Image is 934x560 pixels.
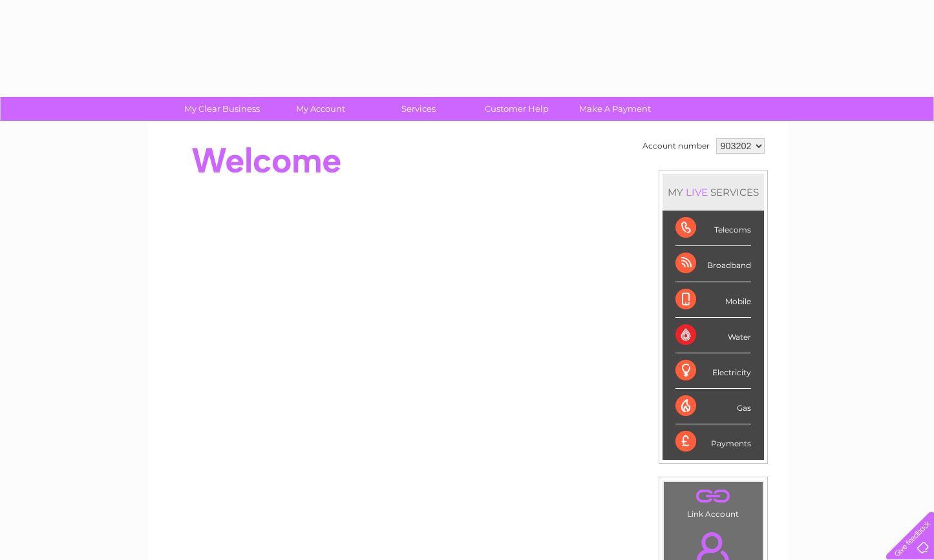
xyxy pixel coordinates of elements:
div: Water [675,318,751,353]
div: LIVE [683,186,710,198]
div: MY SERVICES [663,174,764,211]
td: Link Account [663,481,763,522]
a: Customer Help [463,97,570,121]
a: My Account [267,97,374,121]
div: Mobile [675,282,751,318]
a: Make A Payment [562,97,668,121]
a: . [667,485,759,508]
div: Broadband [675,246,751,282]
a: My Clear Business [169,97,275,121]
div: Telecoms [675,211,751,246]
div: Payments [675,424,751,459]
div: Electricity [675,353,751,389]
a: Services [365,97,472,121]
td: Account number [639,135,713,157]
div: Gas [675,389,751,424]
